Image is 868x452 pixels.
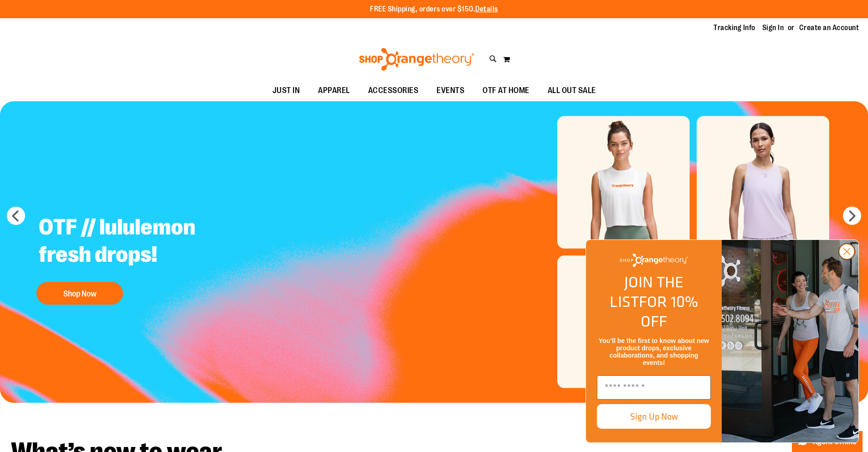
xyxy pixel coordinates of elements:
button: Shop Now [36,282,123,305]
img: Shop Orangtheory [722,240,858,442]
span: ACCESSORIES [368,80,419,101]
a: Tracking Info [714,23,755,33]
span: APPAREL [318,80,350,101]
button: Close dialog [838,243,855,260]
p: FREE Shipping, orders over $150. [370,4,498,15]
a: OTF // lululemon fresh drops! Shop Now [32,207,258,309]
span: JOIN THE LIST [610,270,683,313]
input: Enter email [597,375,711,400]
span: JUST IN [272,80,300,101]
a: Create an Account [799,23,859,33]
a: Details [475,5,498,13]
button: next [843,207,861,225]
span: FOR 10% OFF [639,290,698,333]
button: prev [7,207,25,225]
span: EVENTS [437,80,464,101]
img: Shop Orangetheory [358,48,476,71]
button: Sign Up Now [597,404,711,429]
div: FLYOUT Form [576,230,868,452]
img: Shop Orangetheory [620,254,688,267]
span: You’ll be the first to know about new product drops, exclusive collaborations, and shopping events! [599,337,709,366]
span: ALL OUT SALE [548,80,596,101]
h2: OTF // lululemon fresh drops! [32,207,258,277]
a: Sign In [762,23,784,33]
span: OTF AT HOME [483,80,529,101]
